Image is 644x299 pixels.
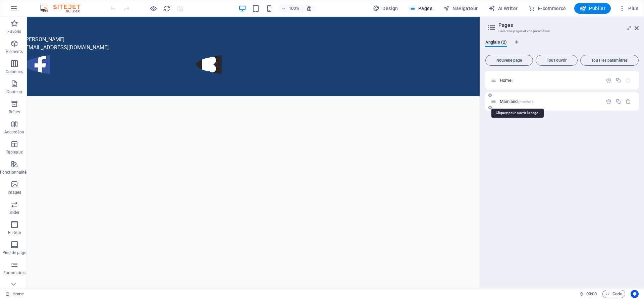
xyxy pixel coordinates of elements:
[149,4,157,12] button: Cliquez ici pour quitter le mode Aperçu et poursuivre l'édition.
[7,29,21,34] p: Favoris
[279,4,303,12] button: 100%
[488,58,530,62] span: Nouvelle page
[2,250,26,255] p: Pied de page
[580,55,639,66] button: Tous les paramètres
[498,78,602,82] div: Home/
[526,3,569,14] button: E-commerce
[440,3,480,14] button: Navigateur
[9,210,20,215] p: Slider
[39,4,89,12] img: Editor Logo
[580,5,605,12] span: Publier
[6,69,23,74] p: Colonnes
[615,99,621,104] div: Dupliquer
[616,3,641,14] button: Plus
[605,290,622,298] span: Code
[500,99,534,104] span: Mainland
[289,4,300,12] h6: 100%
[485,40,639,52] div: Onglets langues
[488,5,518,12] span: AI Writer
[3,270,25,276] p: Formulaires
[9,109,20,115] p: Boîtes
[626,77,631,83] div: La page de départ ne peut pas être supprimée.
[373,5,398,12] span: Design
[528,5,566,12] span: E-commerce
[539,58,575,62] span: Tout ouvrir
[574,3,611,14] button: Publier
[169,35,195,61] img: Caption
[606,77,611,83] div: Paramètres
[5,290,24,298] a: Cliquez pour annuler la sélection. Double-cliquez pour ouvrir Pages.
[370,3,401,14] button: Design
[606,99,611,104] div: Paramètres
[602,290,625,298] button: Code
[498,28,625,34] h3: Gérer vos pages et vos paramètres
[500,78,514,83] span: Cliquez pour ouvrir la page.
[631,290,639,298] button: Usercentrics
[586,290,597,298] span: 00 00
[626,99,631,104] div: Supprimer
[591,291,592,296] span: :
[498,99,602,104] div: Mainland/mainland
[163,5,171,12] i: Actualiser la page
[518,100,534,104] span: /mainland
[485,38,507,48] span: Anglais (2)
[615,77,621,83] div: Dupliquer
[498,22,639,28] h2: Pages
[409,5,432,12] span: Pages
[583,58,636,62] span: Tous les paramètres
[6,89,22,95] p: Contenu
[486,3,520,14] button: AI Writer
[8,190,21,195] p: Images
[536,55,578,66] button: Tout ouvrir
[579,290,597,298] h6: Durée de la session
[163,4,171,12] button: reload
[443,5,478,12] span: Navigateur
[8,230,21,235] p: En-tête
[512,79,514,82] span: /
[6,149,23,155] p: Tableaux
[4,129,24,135] p: Accordéon
[6,49,23,54] p: Éléments
[406,3,435,14] button: Pages
[485,55,533,66] button: Nouvelle page
[306,5,312,11] i: Lors du redimensionnement, ajuster automatiquement le niveau de zoom en fonction de l'appareil sé...
[619,5,638,12] span: Plus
